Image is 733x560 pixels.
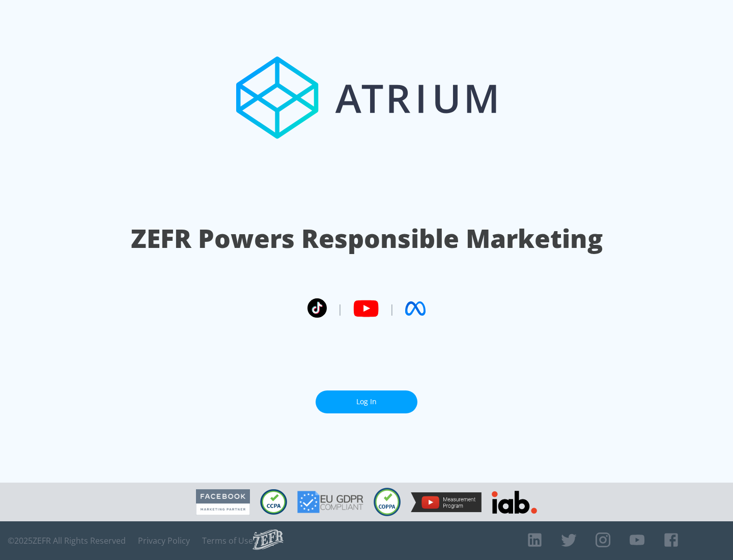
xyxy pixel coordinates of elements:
img: COPPA Compliant [374,488,401,516]
a: Terms of Use [202,536,253,546]
img: CCPA Compliant [260,489,287,515]
img: YouTube Measurement Program [411,492,482,512]
img: IAB [492,491,537,514]
a: Privacy Policy [138,536,190,546]
span: | [389,301,395,316]
h1: ZEFR Powers Responsible Marketing [131,221,603,256]
img: GDPR Compliant [297,491,363,513]
span: © 2025 ZEFR All Rights Reserved [8,536,126,546]
span: | [337,301,343,316]
img: Facebook Marketing Partner [196,489,250,515]
a: Log In [316,390,417,413]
